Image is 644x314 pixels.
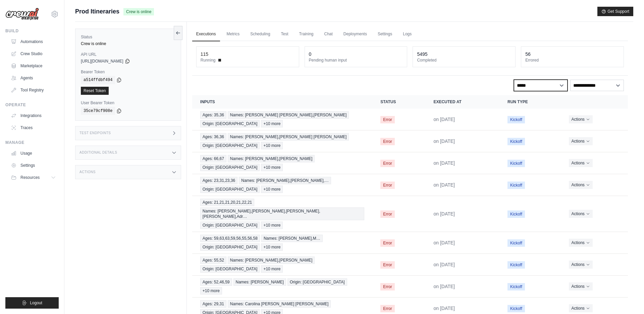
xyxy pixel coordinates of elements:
span: Error [380,138,395,145]
span: Running [201,57,216,63]
span: Kickoff [507,283,525,290]
span: Ages: 36,36 [200,133,226,141]
time: April 23, 2025 at 21:32 CEST [433,262,455,267]
button: Resources [8,172,59,183]
time: April 23, 2025 at 22:15 CEST [433,240,455,245]
h3: Test Endpoints [79,131,111,135]
button: Actions for execution [569,210,593,218]
span: Names: [PERSON_NAME] [PERSON_NAME],[PERSON_NAME] [228,111,349,119]
label: API URL [81,52,175,57]
span: Origin: [GEOGRAPHIC_DATA] [200,164,260,171]
span: Origin: [GEOGRAPHIC_DATA] [200,222,260,229]
th: Status [372,95,425,109]
span: Error [380,160,395,167]
button: Actions for execution [569,261,593,269]
h3: Actions [79,170,96,174]
span: Names: [PERSON_NAME],[PERSON_NAME] [228,257,315,264]
span: +10 more [261,120,283,127]
span: Names: [PERSON_NAME],[PERSON_NAME] [228,155,315,162]
dt: Errored [525,57,620,63]
span: Ages: 23,31,23,36 [200,177,237,184]
th: Run Type [499,95,561,109]
time: May 11, 2025 at 22:07 CEST [433,117,455,122]
a: View execution details for Ages [200,199,364,229]
div: 56 [525,51,531,57]
span: Names: [PERSON_NAME],M… [261,235,323,242]
button: Logout [5,297,59,309]
span: Names: [PERSON_NAME],[PERSON_NAME] [PERSON_NAME] [228,133,349,141]
a: View execution details for Ages [200,278,364,295]
a: View execution details for Ages [200,177,364,193]
span: Origin: [GEOGRAPHIC_DATA] [200,186,260,193]
img: Logo [5,8,39,21]
time: April 24, 2025 at 07:57 CEST [433,160,455,166]
span: Ages: 35,36 [200,111,226,119]
span: Resources [20,175,40,180]
th: Inputs [192,95,372,109]
div: Crew is online [81,41,175,46]
h3: Additional Details [79,151,117,155]
span: +10 more [261,164,283,171]
span: Kickoff [507,160,525,167]
span: Error [380,182,395,189]
span: Kickoff [507,305,525,312]
span: Ages: 52,46,59 [200,278,232,286]
label: Bearer Token [81,69,175,75]
dt: Pending human input [309,57,403,63]
label: User Bearer Token [81,100,175,106]
span: Ages: 59,63,63,59,56,55,56,58 [200,235,260,242]
time: April 23, 2025 at 22:32 CEST [433,211,455,217]
code: a514ffdbf494 [81,76,115,84]
a: Test [277,27,292,41]
button: Actions for execution [569,282,593,290]
span: Names: [PERSON_NAME] [233,278,286,286]
span: Error [380,305,395,312]
a: Logs [399,27,416,41]
span: Names: [PERSON_NAME],[PERSON_NAME],[PERSON_NAME],[PERSON_NAME],Adr… [200,207,364,220]
span: [URL][DOMAIN_NAME] [81,58,123,64]
button: Actions for execution [569,239,593,247]
a: Metrics [223,27,244,41]
button: Actions for execution [569,115,593,123]
time: April 23, 2025 at 21:04 CEST [433,306,455,311]
div: Operate [5,102,59,108]
span: Kickoff [507,138,525,145]
span: Ages: 55,52 [200,257,226,264]
span: Kickoff [507,182,525,189]
span: Origin: [GEOGRAPHIC_DATA] [200,142,260,149]
a: Chat [320,27,337,41]
a: Deployments [339,27,371,41]
a: Training [295,27,318,41]
iframe: Chat Widget [610,282,644,314]
span: Origin: [GEOGRAPHIC_DATA] [200,265,260,273]
span: Origin: [GEOGRAPHIC_DATA] [200,120,260,127]
code: 35ce79cf908e [81,107,115,115]
span: Error [380,116,395,123]
a: View execution details for Ages [200,235,364,251]
span: Names: [PERSON_NAME],[PERSON_NAME],… [239,177,331,184]
dt: Completed [417,57,511,63]
div: 115 [201,51,208,57]
a: Crew Studio [8,48,59,59]
span: +10 more [261,222,283,229]
a: Scheduling [246,27,274,41]
button: Actions for execution [569,137,593,145]
span: Ages: 21,21,21,20,21,22,21 [200,199,254,206]
button: Get Support [597,7,633,16]
button: Actions for execution [569,181,593,189]
span: Error [380,283,395,290]
a: Tool Registry [8,85,59,95]
span: +10 more [261,186,283,193]
span: Error [380,261,395,269]
button: Actions for execution [569,159,593,167]
a: View execution details for Ages [200,257,364,273]
span: Origin: [GEOGRAPHIC_DATA] [200,243,260,251]
span: Kickoff [507,261,525,269]
span: Prod Itineraries [75,7,119,16]
a: Marketplace [8,61,59,71]
a: Settings [374,27,396,41]
time: April 23, 2025 at 22:45 CEST [433,182,455,188]
a: Automations [8,36,59,47]
label: Status [81,34,175,40]
span: Error [380,210,395,218]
